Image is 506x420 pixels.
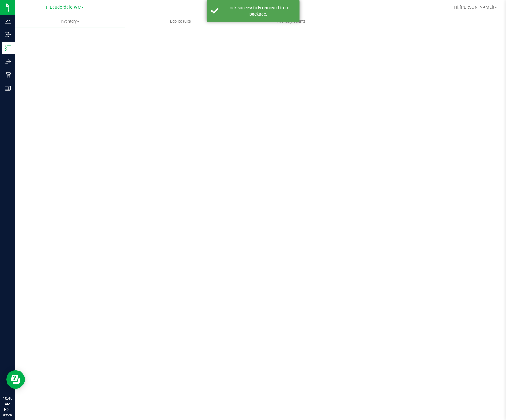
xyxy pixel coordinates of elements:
a: Lab Results [125,15,236,28]
inline-svg: Retail [5,72,11,78]
span: Ft. Lauderdale WC [43,5,81,10]
iframe: Resource center [6,370,25,389]
p: 09/25 [3,413,12,417]
span: Lab Results [162,19,199,24]
inline-svg: Reports [5,85,11,91]
div: Lock successfully removed from package. [222,5,295,17]
inline-svg: Inventory [5,45,11,51]
a: Inventory [15,15,125,28]
span: Hi, [PERSON_NAME]! [454,5,494,10]
inline-svg: Analytics [5,18,11,24]
inline-svg: Outbound [5,58,11,64]
span: Inventory [15,19,125,24]
p: 10:49 AM EDT [3,396,12,413]
inline-svg: Inbound [5,31,11,38]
